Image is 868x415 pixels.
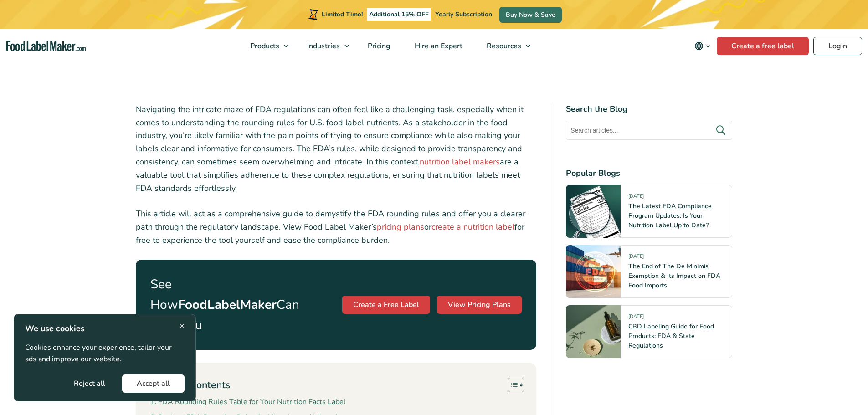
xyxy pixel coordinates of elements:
a: Create a free label [717,37,809,55]
button: Change language [688,37,717,55]
a: Login [813,37,862,55]
strong: FoodLabelMaker [178,296,277,313]
a: FDA Rounding Rules Table for Your Nutrition Facts Label [150,396,346,408]
a: pricing plans [377,221,424,232]
a: The End of The De Minimis Exemption & Its Impact on FDA Food Imports [628,262,720,290]
span: [DATE] [628,193,644,203]
a: nutrition label makers [420,156,500,167]
span: Pricing [365,41,391,51]
a: create a nutrition label [431,221,514,232]
p: Navigating the intricate maze of FDA regulations can often feel like a challenging task, especial... [136,103,537,195]
input: Search articles... [566,121,732,140]
a: Food Label Maker homepage [6,41,86,51]
span: × [180,320,185,332]
a: Toggle Table of Content [501,377,522,393]
a: Industries [295,29,354,63]
span: [DATE] [628,253,644,263]
span: Yearly Subscription [435,10,492,19]
span: Products [247,41,280,51]
a: Pricing [356,29,401,63]
a: CBD Labeling Guide for Food Products: FDA & State Regulations [628,322,714,350]
p: This article will act as a comprehensive guide to demystify the FDA rounding rules and offer you ... [136,207,537,246]
span: [DATE] [628,313,644,323]
h4: Search the Blog [566,103,732,115]
strong: We use cookies [25,323,85,334]
span: Additional 15% OFF [367,8,431,21]
a: Buy Now & Save [499,7,562,23]
a: Hire an Expert [403,29,473,63]
button: Accept all [122,374,185,393]
p: See How Can Help You [150,274,309,335]
a: Resources [475,29,535,63]
a: Products [238,29,293,63]
p: Cookies enhance your experience, tailor your ads and improve our website. [25,342,185,365]
button: Reject all [59,374,120,393]
a: View Pricing Plans [437,296,522,314]
span: Resources [484,41,522,51]
a: Create a Free Label [342,296,430,314]
span: Hire an Expert [412,41,463,51]
h4: Popular Blogs [566,167,732,179]
span: Industries [304,41,341,51]
a: The Latest FDA Compliance Program Updates: Is Your Nutrition Label Up to Date? [628,202,712,230]
span: Limited Time! [322,10,363,19]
